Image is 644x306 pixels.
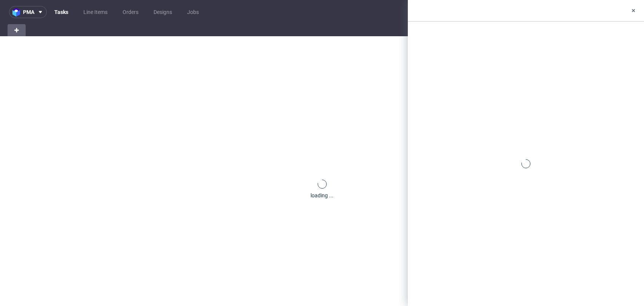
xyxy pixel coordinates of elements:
[310,192,334,199] div: loading ...
[183,6,203,18] a: Jobs
[50,6,73,18] a: Tasks
[149,6,177,18] a: Designs
[118,6,143,18] a: Orders
[23,9,34,15] span: pma
[79,6,112,18] a: Line Items
[12,8,23,17] img: logo
[9,6,47,18] button: pma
